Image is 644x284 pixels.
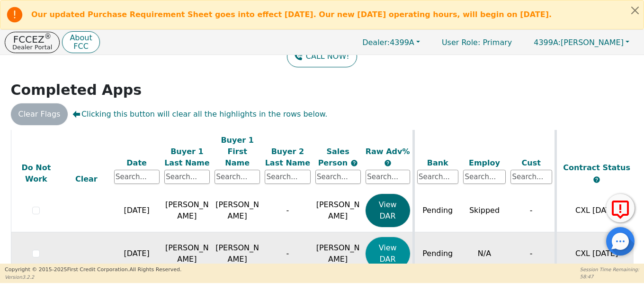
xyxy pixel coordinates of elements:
[12,35,52,44] p: FCCEZ
[12,44,52,50] p: Dealer Portal
[162,189,212,232] td: [PERSON_NAME]
[45,32,52,41] sup: ®
[555,189,637,232] td: CXL [DATE]
[417,157,459,168] div: Bank
[366,237,410,270] button: View DAR
[114,157,160,168] div: Date
[580,266,639,273] p: Session Time Remaining:
[461,189,508,232] td: Skipped
[463,157,506,168] div: Employ
[626,0,644,20] button: Close alert
[265,170,310,184] input: Search...
[72,109,327,120] span: Clicking this button will clear all the highlights in the rows below.
[362,38,390,47] span: Dealer:
[164,146,210,168] div: Buyer 1 Last Name
[555,232,637,275] td: CXL [DATE]
[508,232,555,275] td: -
[563,163,630,172] span: Contract Status
[212,232,262,275] td: [PERSON_NAME]
[5,266,181,274] p: Copyright © 2015- 2025 First Credit Corporation.
[112,232,162,275] td: [DATE]
[442,38,480,47] span: User Role :
[534,38,624,47] span: [PERSON_NAME]
[31,10,552,19] b: Our updated Purchase Requirement Sheet goes into effect [DATE]. Our new [DATE] operating hours, w...
[70,43,92,50] p: FCC
[5,32,60,53] button: FCCEZ®Dealer Portal
[508,189,555,232] td: -
[366,194,410,227] button: View DAR
[316,243,360,264] span: [PERSON_NAME]
[164,170,210,184] input: Search...
[318,147,350,167] span: Sales Person
[366,147,410,156] span: Raw Adv%
[524,35,639,50] button: 4399A:[PERSON_NAME]
[461,232,508,275] td: N/A
[63,174,109,185] div: Clear
[432,33,521,52] p: Primary
[413,189,461,232] td: Pending
[510,170,552,184] input: Search...
[112,189,162,232] td: [DATE]
[70,34,92,42] p: About
[463,170,506,184] input: Search...
[14,162,59,185] div: Do Not Work
[265,146,310,168] div: Buyer 2 Last Name
[5,274,181,281] p: Version 3.2.2
[262,232,313,275] td: -
[215,170,260,184] input: Search...
[352,35,430,50] button: Dealer:4399A
[129,266,181,273] span: All Rights Reserved.
[62,31,99,54] button: AboutFCC
[11,82,142,98] strong: Completed Apps
[212,189,262,232] td: [PERSON_NAME]
[215,134,260,168] div: Buyer 1 First Name
[510,157,552,168] div: Cust
[413,232,461,275] td: Pending
[162,232,212,275] td: [PERSON_NAME]
[366,170,410,184] input: Search...
[262,189,313,232] td: -
[287,46,357,67] button: CALL NOW!
[580,273,639,280] p: 58:47
[316,200,360,220] span: [PERSON_NAME]
[315,170,361,184] input: Search...
[362,38,414,47] span: 4399A
[606,194,635,222] button: Report Error to FCC
[534,38,561,47] span: 4399A:
[114,170,160,184] input: Search...
[417,170,459,184] input: Search...
[432,33,521,52] a: User Role: Primary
